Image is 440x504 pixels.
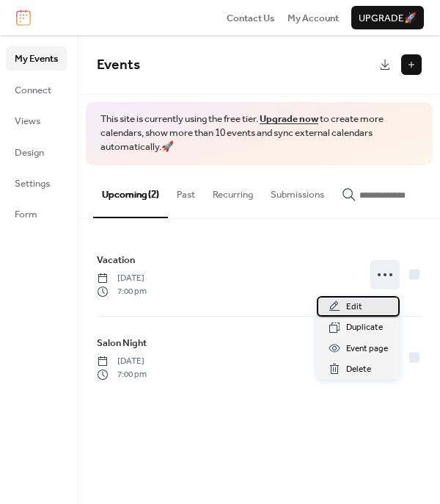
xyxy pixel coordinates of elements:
span: Settings [15,176,50,191]
span: Duplicate [346,320,383,335]
span: 7:00 pm [97,285,147,298]
a: Views [6,109,67,132]
a: My Events [6,46,67,70]
a: Vacation [97,252,135,268]
button: Recurring [204,165,262,217]
span: Connect [15,83,51,98]
span: [DATE] [97,355,147,368]
span: My Events [15,51,58,66]
button: Upgrade🚀 [351,6,424,29]
a: Design [6,140,67,164]
span: Views [15,114,40,129]
a: My Account [287,10,339,25]
a: Settings [6,171,67,195]
button: Upcoming (2) [93,165,168,218]
span: My Account [287,11,339,26]
span: 7:00 pm [97,368,147,381]
span: Delete [346,362,371,377]
button: Submissions [262,165,333,217]
a: Salon Night [97,335,147,351]
button: Past [168,165,204,217]
img: logo [16,10,31,26]
span: Edit [346,300,362,314]
span: This site is currently using the free tier. to create more calendars, show more than 10 events an... [100,112,418,154]
span: Vacation [97,253,135,267]
span: Design [15,145,44,160]
a: Connect [6,78,67,101]
span: [DATE] [97,272,147,285]
span: Event page [346,342,388,356]
a: Upgrade now [260,109,318,129]
span: Contact Us [227,11,275,26]
a: Form [6,202,67,226]
a: Contact Us [227,10,275,25]
span: Upgrade 🚀 [359,11,417,26]
span: Events [97,51,140,79]
span: Salon Night [97,336,147,350]
span: Form [15,207,37,222]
